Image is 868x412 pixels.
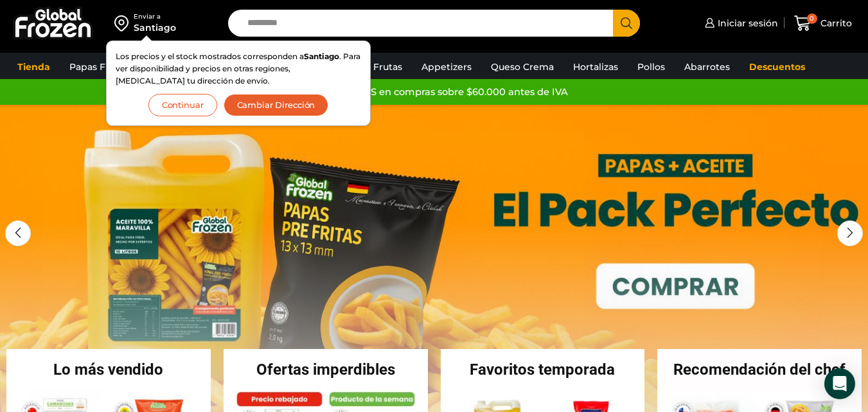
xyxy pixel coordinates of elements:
a: Queso Crema [484,55,560,79]
a: Descuentos [743,55,811,79]
span: Carrito [817,17,852,30]
h2: Favoritos temporada [441,362,645,377]
button: Continuar [148,94,217,116]
a: Iniciar sesión [702,10,778,36]
div: Santiago [134,21,176,34]
a: Appetizers [415,55,478,79]
p: Los precios y el stock mostrados corresponden a . Para ver disponibilidad y precios en otras regi... [116,50,361,87]
h2: Ofertas imperdibles [224,362,428,377]
img: address-field-icon.svg [114,12,134,34]
a: Abarrotes [678,55,736,79]
div: Previous slide [5,220,31,246]
a: 0 Carrito [791,8,855,39]
a: Papas Fritas [63,55,132,79]
a: Pollos [631,55,671,79]
button: Cambiar Dirección [224,94,329,116]
div: Enviar a [134,12,176,21]
button: Search button [613,10,640,37]
div: Next slide [837,220,863,246]
strong: Santiago [304,51,339,61]
div: Open Intercom Messenger [824,368,855,399]
a: Tienda [11,55,57,79]
h2: Lo más vendido [6,362,211,377]
span: Iniciar sesión [714,17,778,30]
a: Hortalizas [567,55,624,79]
h2: Recomendación del chef [657,362,862,377]
span: 0 [807,13,817,24]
